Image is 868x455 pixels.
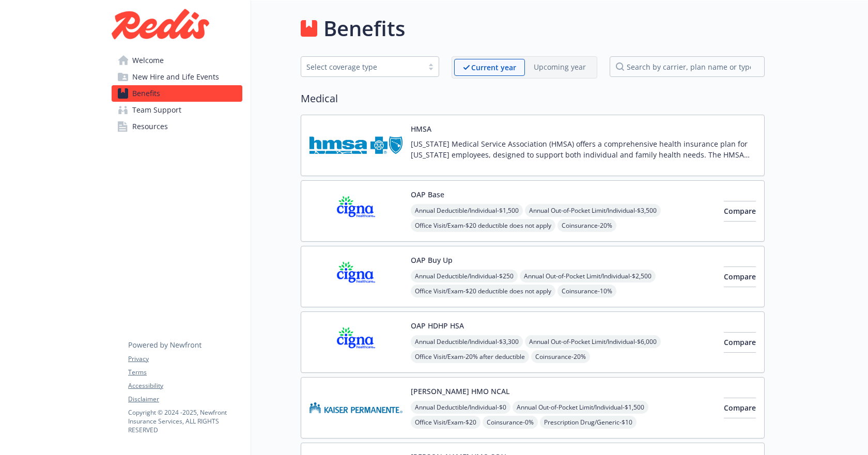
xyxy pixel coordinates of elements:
[531,350,590,363] span: Coinsurance - 20%
[534,61,586,72] p: Upcoming year
[128,408,242,434] p: Copyright © 2024 - 2025 , Newfront Insurance Services, ALL RIGHTS RESERVED
[610,56,765,77] input: search by carrier, plan name or type
[520,270,656,283] span: Annual Out-of-Pocket Limit/Individual - $2,500
[724,201,756,222] button: Compare
[132,69,219,85] span: New Hire and Life Events
[557,219,616,232] span: Coinsurance - 20%
[411,386,509,397] button: [PERSON_NAME] HMO NCAL
[724,403,756,413] span: Compare
[301,91,765,106] h2: Medical
[112,118,242,135] a: Resources
[306,61,418,72] div: Select coverage type
[724,337,756,347] span: Compare
[128,395,242,404] a: Disclaimer
[411,401,510,414] span: Annual Deductible/Individual - $0
[309,386,402,430] img: Kaiser Permanente Insurance Company carrier logo
[525,59,595,76] span: Upcoming year
[309,123,402,167] img: Hawaii Medical Service Association carrier logo
[411,123,431,134] button: HMSA
[309,320,402,364] img: CIGNA carrier logo
[112,69,242,85] a: New Hire and Life Events
[724,332,756,353] button: Compare
[411,285,555,297] span: Office Visit/Exam - $20 deductible does not apply
[132,52,164,69] span: Welcome
[724,206,756,216] span: Compare
[411,416,481,429] span: Office Visit/Exam - $20
[724,266,756,287] button: Compare
[411,320,464,331] button: OAP HDHP HSA
[483,416,538,429] span: Coinsurance - 0%
[557,285,616,297] span: Coinsurance - 10%
[132,85,160,102] span: Benefits
[112,85,242,102] a: Benefits
[411,270,518,283] span: Annual Deductible/Individual - $250
[132,118,168,135] span: Resources
[112,52,242,69] a: Welcome
[309,255,402,299] img: CIGNA carrier logo
[411,335,523,348] span: Annual Deductible/Individual - $3,300
[513,401,648,414] span: Annual Out-of-Pocket Limit/Individual - $1,500
[132,102,181,118] span: Team Support
[540,416,637,429] span: Prescription Drug/Generic - $10
[471,62,516,73] p: Current year
[724,398,756,418] button: Compare
[525,204,661,217] span: Annual Out-of-Pocket Limit/Individual - $3,500
[411,255,453,265] button: OAP Buy Up
[525,335,661,348] span: Annual Out-of-Pocket Limit/Individual - $6,000
[323,13,405,44] h1: Benefits
[411,138,756,160] p: [US_STATE] Medical Service Association (HMSA) offers a comprehensive health insurance plan for [U...
[724,272,756,281] span: Compare
[128,368,242,377] a: Terms
[309,189,402,233] img: CIGNA carrier logo
[411,219,555,232] span: Office Visit/Exam - $20 deductible does not apply
[411,204,523,217] span: Annual Deductible/Individual - $1,500
[411,350,529,363] span: Office Visit/Exam - 20% after deductible
[112,102,242,118] a: Team Support
[411,189,444,200] button: OAP Base
[128,381,242,390] a: Accessibility
[128,354,242,364] a: Privacy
